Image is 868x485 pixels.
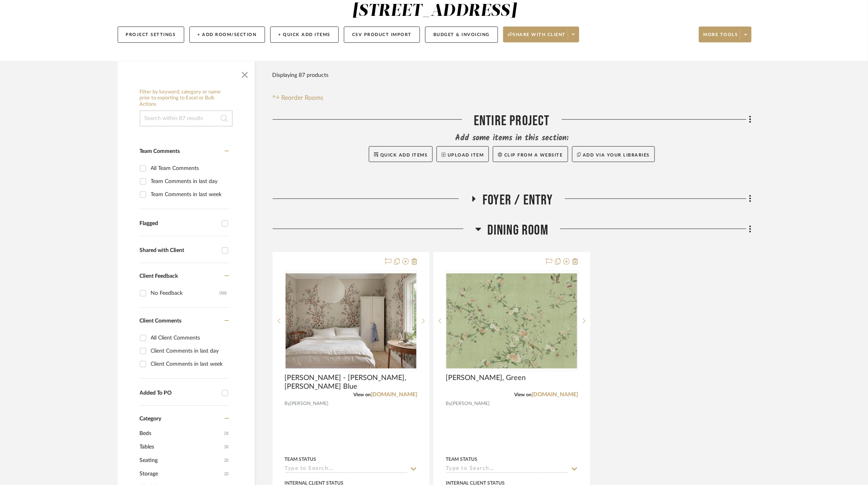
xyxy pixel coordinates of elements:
[285,456,317,463] div: Team Status
[514,392,532,397] span: View on
[140,247,218,254] div: Shared with Client
[437,146,489,162] button: Upload Item
[270,27,339,43] button: + Quick Add Items
[369,146,433,162] button: Quick Add Items
[151,332,227,344] div: All Client Comments
[286,273,416,369] img: Sandberg - Eleonora, Misty Blue
[140,273,178,279] span: Client Feedback
[140,467,222,481] span: Storage
[140,454,222,467] span: Seating
[425,27,498,43] button: Budget & Invoicing
[224,454,229,467] span: (2)
[140,149,180,154] span: Team Comments
[151,175,227,188] div: Team Comments in last day
[140,89,233,108] h6: Filter by keyword, category or name prior to exporting to Excel or Bulk Actions
[140,427,222,440] span: Beds
[140,440,222,454] span: Tables
[508,32,566,44] span: Share with client
[237,65,253,81] button: Close
[151,287,220,300] div: No Feedback
[446,374,526,382] span: [PERSON_NAME], Green
[290,400,329,407] span: [PERSON_NAME]
[446,273,577,369] img: Sandberg - Bloom, Green
[151,345,227,357] div: Client Comments in last day
[285,466,408,473] input: Type to Search…
[285,400,290,407] span: By
[446,271,578,371] div: 0
[273,67,329,83] div: Displaying 87 products
[380,153,428,157] span: Quick Add Items
[151,188,227,201] div: Team Comments in last week
[224,427,229,440] span: (3)
[503,27,579,42] button: Share with client
[532,392,578,397] a: [DOMAIN_NAME]
[224,468,229,480] span: (2)
[493,146,568,162] button: Clip from a website
[281,93,323,103] span: Reorder Rooms
[140,318,182,324] span: Client Comments
[140,220,218,227] div: Flagged
[572,146,655,162] button: Add via your libraries
[704,32,738,44] span: More tools
[140,416,162,422] span: Category
[224,441,229,453] span: (3)
[446,466,568,473] input: Type to Search…
[151,358,227,370] div: Client Comments in last week
[353,392,371,397] span: View on
[118,27,184,43] button: Project Settings
[344,27,420,43] button: CSV Product Import
[273,133,752,144] div: Add some items in this section:
[151,162,227,175] div: All Team Comments
[451,400,490,407] span: [PERSON_NAME]
[487,222,548,239] span: Dining Room
[446,400,451,407] span: By
[285,374,417,391] span: [PERSON_NAME] - [PERSON_NAME], [PERSON_NAME] Blue
[189,27,265,43] button: + Add Room/Section
[483,192,553,209] span: Foyer / Entry
[699,27,752,42] button: More tools
[371,392,417,397] a: [DOMAIN_NAME]
[140,111,233,126] input: Search within 87 results
[140,390,218,397] div: Added To PO
[446,456,477,463] div: Team Status
[273,93,324,103] button: Reorder Rooms
[220,287,227,300] div: (50)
